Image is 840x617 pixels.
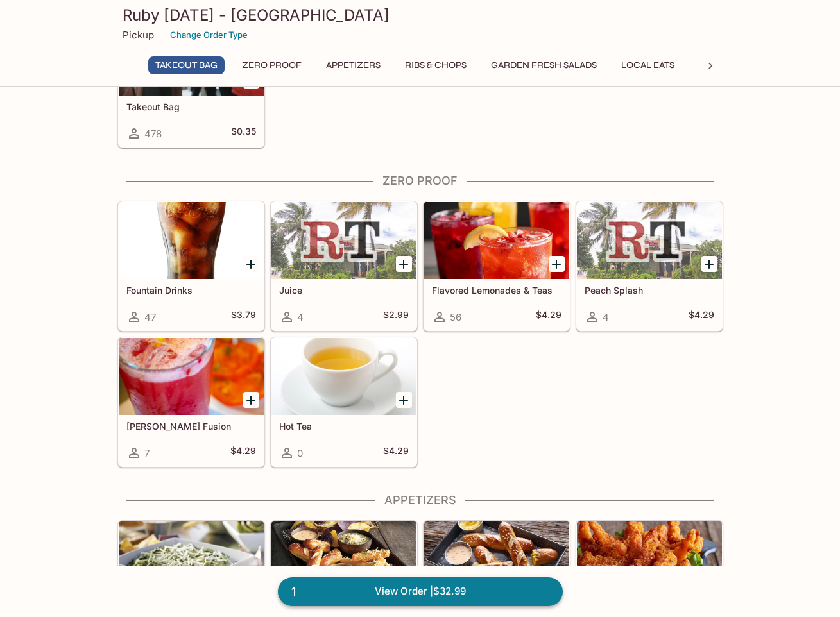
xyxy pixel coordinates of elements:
button: Add Berry Fusion [243,392,259,408]
div: Hot Tea [271,338,416,415]
a: Hot Tea0$4.29 [271,337,417,467]
h5: Fountain Drinks [126,285,256,296]
h5: [PERSON_NAME] Fusion [126,421,256,432]
span: 1 [284,583,304,601]
h3: Ruby [DATE] - [GEOGRAPHIC_DATA] [123,5,718,25]
h5: $2.99 [383,309,409,325]
h4: Appetizers [117,493,723,507]
h5: Flavored Lemonades & Teas [432,285,561,296]
p: Pickup [123,29,154,41]
button: Takeout Bag [148,56,225,74]
div: Takeout Bag [119,19,264,96]
button: Local Eats [614,56,681,74]
button: Appetizers [319,56,388,74]
span: 4 [297,311,304,323]
span: 56 [450,311,461,323]
button: Add Peach Splash [701,256,717,272]
h4: Zero Proof [117,174,723,188]
div: Flavored Lemonades & Teas [424,202,569,279]
a: 1View Order |$32.99 [278,577,563,605]
div: Berry Fusion [119,338,264,415]
button: Garden Fresh Salads [484,56,604,74]
h5: $4.29 [230,445,256,461]
div: Classic Sampler [271,521,416,598]
div: Fountain Drinks [119,202,264,279]
button: Zero Proof [235,56,309,74]
button: Add Juice [396,256,412,272]
a: Flavored Lemonades & Teas56$4.29 [424,201,570,331]
h5: $4.29 [536,309,561,325]
span: 4 [603,311,609,323]
a: Fountain Drinks47$3.79 [118,201,264,331]
h5: $4.29 [383,445,409,461]
h5: Hot Tea [279,421,409,432]
h5: $0.35 [231,126,256,141]
h5: Juice [279,285,409,296]
button: Add Fountain Drinks [243,256,259,272]
span: 47 [144,311,156,323]
h5: $4.29 [689,309,714,325]
button: Chicken [692,56,750,74]
button: Ribs & Chops [398,56,474,74]
div: Peach Splash [577,202,722,279]
h5: $3.79 [231,309,256,325]
div: House-Baked Soft Pretzels [424,521,569,598]
span: 0 [297,447,303,459]
h5: Takeout Bag [126,101,256,112]
div: Spinach Artichoke Dip [119,521,264,598]
a: Peach Splash4$4.29 [576,201,723,331]
a: Juice4$2.99 [271,201,417,331]
span: 7 [144,447,150,459]
button: Add Flavored Lemonades & Teas [549,256,565,272]
button: Add Hot Tea [396,392,412,408]
div: Juice [271,202,416,279]
div: Bangin' Shrimp [577,521,722,598]
button: Change Order Type [164,25,253,45]
a: [PERSON_NAME] Fusion7$4.29 [118,337,264,467]
h5: Peach Splash [585,285,714,296]
span: 478 [144,128,162,140]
